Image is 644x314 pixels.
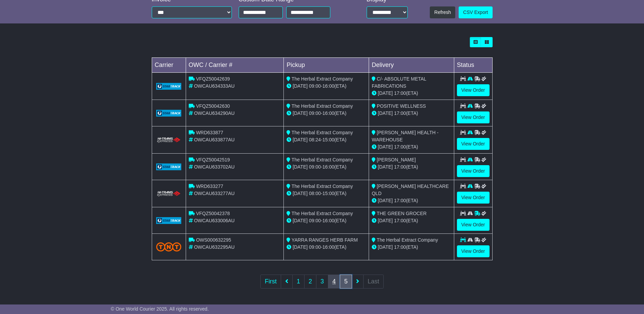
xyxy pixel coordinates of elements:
[323,164,334,170] span: 16:00
[156,110,182,117] img: GetCarrierServiceLogo
[372,130,439,142] span: [PERSON_NAME] HEALTH - WAREHOUSE
[309,137,321,142] span: 08:24
[457,192,490,204] a: View Order
[309,164,321,170] span: 09:00
[457,84,490,96] a: View Order
[372,197,451,204] div: (ETA)
[293,244,308,250] span: [DATE]
[156,163,182,170] img: GetCarrierServiceLogo
[196,130,223,135] span: WRD633877
[111,306,209,312] span: © One World Courier 2025. All rights reserved.
[323,244,334,250] span: 16:00
[394,90,406,96] span: 17:00
[293,83,308,89] span: [DATE]
[152,58,186,73] td: Carrier
[394,164,406,170] span: 17:00
[194,83,235,89] span: OWCAU634333AU
[287,244,366,251] div: - (ETA)
[196,237,231,243] span: OWS000632295
[196,157,230,162] span: VFQZ50042519
[323,83,334,89] span: 16:00
[372,163,451,171] div: (ETA)
[156,217,182,224] img: GetCarrierServiceLogo
[156,191,182,197] img: HiTrans.png
[292,237,358,243] span: YARRA RANGES HERB FARM
[194,110,235,116] span: OWCAU634290AU
[323,191,334,196] span: 15:00
[309,244,321,250] span: 09:00
[284,58,369,73] td: Pickup
[287,110,366,117] div: - (ETA)
[372,110,451,117] div: (ETA)
[156,83,182,90] img: GetCarrierServiceLogo
[394,244,406,250] span: 17:00
[309,191,321,196] span: 08:00
[293,164,308,170] span: [DATE]
[287,83,366,90] div: - (ETA)
[304,275,316,289] a: 2
[378,198,393,203] span: [DATE]
[372,90,451,97] div: (ETA)
[196,103,230,109] span: VFQZ50042630
[194,191,235,196] span: OWCAU633277AU
[309,83,321,89] span: 09:00
[194,218,235,223] span: OWCAU633006AU
[394,144,406,150] span: 17:00
[377,157,416,162] span: [PERSON_NAME]
[323,137,334,142] span: 15:00
[378,144,393,150] span: [DATE]
[457,138,490,150] a: View Order
[378,218,393,223] span: [DATE]
[323,218,334,223] span: 16:00
[372,143,451,151] div: (ETA)
[378,244,393,250] span: [DATE]
[292,211,353,216] span: The Herbal Extract Company
[377,103,426,109] span: POSITIVE WELLNESS
[292,130,353,135] span: The Herbal Extract Company
[156,137,182,143] img: HiTrans.png
[378,110,393,116] span: [DATE]
[378,90,393,96] span: [DATE]
[287,136,366,143] div: - (ETA)
[292,76,353,82] span: The Herbal Extract Company
[287,163,366,171] div: - (ETA)
[457,111,490,123] a: View Order
[430,6,455,18] button: Refresh
[340,275,352,289] a: 5
[194,137,235,142] span: OWCAU633877AU
[156,242,182,251] img: TNT_Domestic.png
[394,218,406,223] span: 17:00
[292,157,353,162] span: The Herbal Extract Company
[377,237,438,243] span: The Herbal Extract Company
[287,190,366,197] div: - (ETA)
[457,165,490,177] a: View Order
[293,110,308,116] span: [DATE]
[378,164,393,170] span: [DATE]
[293,218,308,223] span: [DATE]
[372,217,451,224] div: (ETA)
[194,244,235,250] span: OWCAU632295AU
[372,184,449,196] span: [PERSON_NAME] HEALTHCARE QLD
[394,110,406,116] span: 17:00
[459,6,492,18] a: CSV Export
[293,137,308,142] span: [DATE]
[292,103,353,109] span: The Herbal Extract Company
[186,58,284,73] td: OWC / Carrier #
[260,275,281,289] a: First
[369,58,454,73] td: Delivery
[372,244,451,251] div: (ETA)
[287,217,366,224] div: - (ETA)
[292,184,353,189] span: The Herbal Extract Company
[309,218,321,223] span: 09:00
[196,211,230,216] span: VFQZ50042378
[292,275,305,289] a: 1
[309,110,321,116] span: 09:00
[323,110,334,116] span: 16:00
[328,275,340,289] a: 4
[196,184,223,189] span: WRD633277
[394,198,406,203] span: 17:00
[372,76,426,89] span: C/- ABSOLUTE METAL FABRICATIONS
[194,164,235,170] span: OWCAU633702AU
[293,191,308,196] span: [DATE]
[457,245,490,257] a: View Order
